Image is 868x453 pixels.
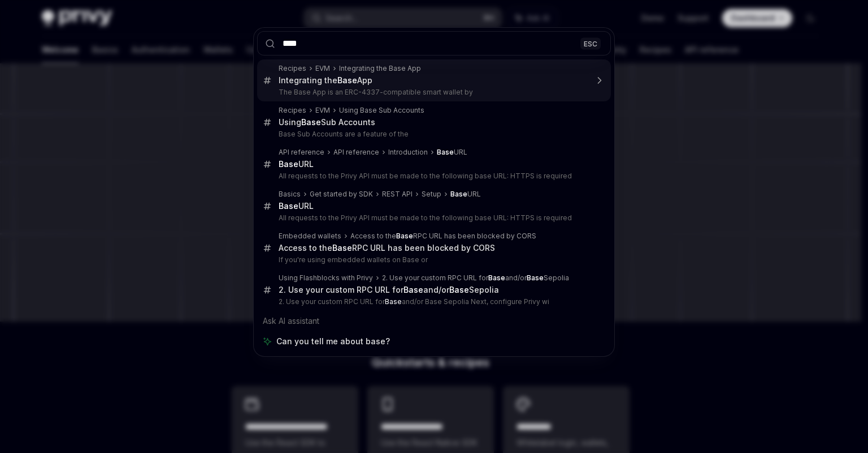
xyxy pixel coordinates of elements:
[301,117,321,127] b: Base
[450,190,481,199] div: URL
[279,243,495,253] div: Access to the RPC URL has been blocked by CORS
[580,37,601,49] div: ESC
[279,130,587,139] p: Base Sub Accounts are a feature of the
[403,285,423,294] b: Base
[279,201,314,211] div: URL
[279,201,298,211] b: Base
[350,232,536,241] div: Access to the RPC URL has been blocked by CORS
[279,190,301,199] div: Basics
[279,285,499,295] div: 2. Use your custom RPC URL for and/or Sepolia
[527,273,544,282] b: Base
[279,159,298,169] b: Base
[279,88,587,97] p: The Base App is an ERC-4337-compatible smart wallet by
[488,273,505,282] b: Base
[388,148,428,157] div: Introduction
[450,190,467,198] b: Base
[310,190,373,199] div: Get started by SDK
[332,243,352,253] b: Base
[257,311,611,331] div: Ask AI assistant
[279,273,373,283] div: Using Flashblocks with Privy
[315,106,330,115] div: EVM
[279,172,587,181] p: All requests to the Privy API must be made to the following base URL: HTTPS is required
[279,106,306,115] div: Recipes
[437,148,467,157] div: URL
[279,213,587,223] p: All requests to the Privy API must be made to the following base URL: HTTPS is required
[276,336,390,347] span: Can you tell me about base?
[337,75,357,85] b: Base
[382,273,569,283] div: 2. Use your custom RPC URL for and/or Sepolia
[437,148,454,156] b: Base
[339,64,421,73] div: Integrating the Base App
[279,64,306,73] div: Recipes
[382,190,413,199] div: REST API
[449,285,469,294] b: Base
[385,297,402,306] b: Base
[279,148,324,157] div: API reference
[339,106,424,115] div: Using Base Sub Accounts
[333,148,379,157] div: API reference
[279,159,314,169] div: URL
[279,297,587,306] p: 2. Use your custom RPC URL for and/or Base Sepolia Next, configure Privy wi
[422,190,441,199] div: Setup
[279,117,375,127] div: Using Sub Accounts
[279,255,587,264] p: If you're using embedded wallets on Base or
[396,232,413,240] b: Base
[279,75,372,86] div: Integrating the App
[315,64,330,73] div: EVM
[279,232,341,241] div: Embedded wallets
